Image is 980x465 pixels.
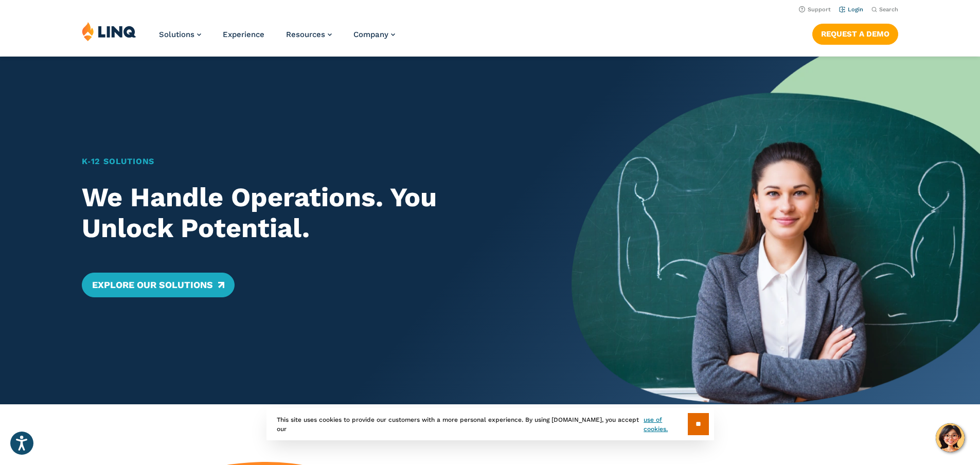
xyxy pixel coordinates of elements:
[879,6,898,13] span: Search
[839,6,863,13] a: Login
[353,30,395,39] a: Company
[936,423,965,452] button: Hello, have a question? Let’s chat.
[82,155,532,168] h1: K‑12 Solutions
[159,30,194,39] span: Solutions
[286,30,332,39] a: Resources
[223,30,264,39] a: Experience
[82,273,235,297] a: Explore Our Solutions
[82,22,136,41] img: LINQ | K‑12 Software
[799,6,831,13] a: Support
[159,22,395,56] nav: Primary Navigation
[353,30,388,39] span: Company
[159,30,201,39] a: Solutions
[644,415,687,434] a: use of cookies.
[266,408,714,440] div: This site uses cookies to provide our customers with a more personal experience. By using [DOMAIN...
[871,6,898,13] button: Open Search Bar
[82,182,532,244] h2: We Handle Operations. You Unlock Potential.
[812,22,898,44] nav: Button Navigation
[572,57,980,404] img: Home Banner
[812,24,898,44] a: Request a Demo
[286,30,325,39] span: Resources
